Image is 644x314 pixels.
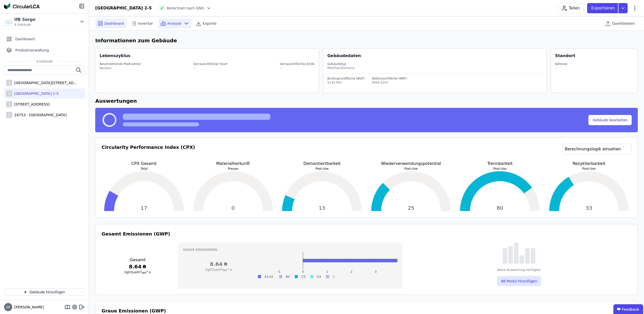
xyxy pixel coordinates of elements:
[555,62,567,66] div: Adresse
[12,91,59,96] div: [GEOGRAPHIC_DATA] 2-5
[138,21,153,26] span: Inventar
[95,97,638,105] h6: Auswertungen
[6,306,10,309] span: JW
[12,102,50,107] div: [STREET_ADDRESS]
[6,80,12,86] div: 1
[327,81,365,85] div: 5135.9m²
[280,66,314,70] div: --
[206,268,232,271] span: kgCO e/m * a
[102,257,174,263] h3: Gesamt
[555,53,575,59] div: Standort
[369,161,454,167] p: Wiederverwendungspotential
[15,48,49,53] span: Produktverwaltung
[95,37,638,44] h6: Informationen zum Gebäude
[555,66,567,70] div: --
[191,167,276,171] p: Preuse
[102,161,187,167] p: CPX Gesamt
[4,3,40,9] img: Concular
[563,144,632,154] a: Berechnungslogik einsehen
[612,21,635,26] span: Quelldateien
[6,101,12,107] div: 1
[203,21,216,26] span: Exporte
[4,289,85,296] button: Gebäude hinzufügen
[6,90,12,97] div: 1
[12,305,44,310] span: [PERSON_NAME]
[191,161,276,167] p: Materialherkunft
[142,272,146,274] sub: NRF
[140,270,142,273] sup: 2
[102,230,632,238] h3: Gesamt Emissionen (GWP)
[95,5,152,11] div: [GEOGRAPHIC_DATA] 2-5
[280,167,365,171] p: Post-Use
[327,62,543,66] div: Gebäudetyp
[183,248,398,252] h3: Graue Emissionen
[100,53,130,59] div: Lebenszyklus
[12,80,78,85] div: [GEOGRAPHIC_DATA][STREET_ADDRESS]
[102,263,174,270] h3: 8.64
[497,276,541,286] button: B6 Modul hinzufügen
[14,23,35,27] span: 4 Gebäude
[547,161,632,167] p: Rezyklierbarkeit
[503,243,536,264] img: empty-state
[102,167,187,171] p: Total
[125,270,151,274] span: kgCO e/m * a
[100,62,141,66] div: Bevorstehende Maßnahme
[167,21,181,26] span: Analyse
[558,3,584,13] button: Teilen
[223,269,227,272] sub: NRF
[167,6,204,11] span: Berechnet nach QNG
[221,268,223,270] sup: 2
[31,59,58,63] span: 4 Gebäude
[372,81,407,85] div: 8944.62m²
[183,260,255,268] h3: 8.64
[6,112,12,118] div: 1
[193,62,227,66] div: Vorrausichtlicher Start
[193,66,227,70] div: --
[369,167,454,171] p: Post-Use
[327,53,547,59] div: Gebäudedaten
[133,272,134,274] sub: 2
[372,76,407,81] div: Nettoraumfläche (NRF)
[12,112,67,117] div: 16753 - [GEOGRAPHIC_DATA]
[588,115,632,125] button: Gebäude bearbeiten
[104,21,124,26] span: Dashboard
[327,76,365,81] div: Bruttogrundfläche (BGF)
[458,167,543,171] p: Post-Use
[4,18,12,26] img: IfB Sorge
[100,66,141,70] div: Neubau
[497,268,541,272] div: Keine Auswertung verfügbar
[591,5,616,11] p: Exportieren
[547,167,632,171] p: Post-Use
[280,62,314,66] div: Vorrausichtliches Ende
[14,17,35,23] div: IfB Sorge
[214,269,215,272] sub: 2
[327,66,543,70] div: Mehrfamilienhaus
[102,144,195,161] h3: Circularity Performance Index (CPX)
[15,36,35,42] span: Dashboard
[280,161,365,167] p: Demontiertbarkeit
[458,161,543,167] p: Trennbarkeit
